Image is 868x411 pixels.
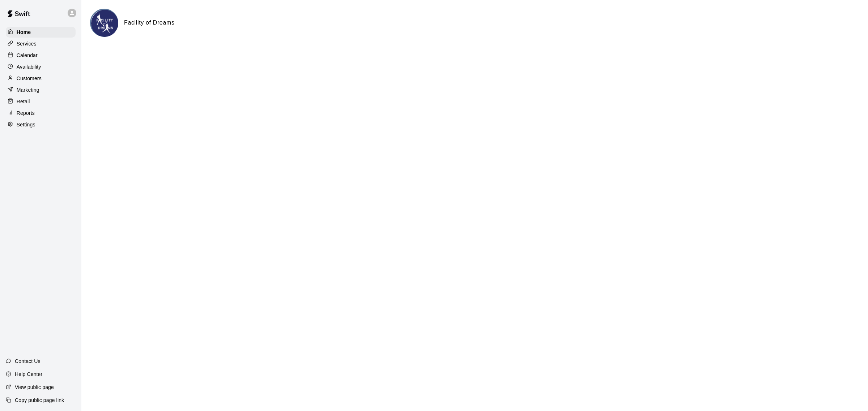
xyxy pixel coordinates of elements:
[6,73,76,84] a: Customers
[17,29,31,36] p: Home
[17,40,37,47] p: Services
[6,38,76,49] a: Services
[15,358,41,365] p: Contact Us
[6,85,76,95] a: Marketing
[17,75,42,82] p: Customers
[15,397,64,404] p: Copy public page link
[124,18,175,27] h6: Facility of Dreams
[17,109,35,117] p: Reports
[17,63,41,70] p: Availability
[6,27,76,38] a: Home
[15,384,54,391] p: View public page
[15,371,42,378] p: Help Center
[6,61,76,72] a: Availability
[6,96,76,107] a: Retail
[6,119,76,130] a: Settings
[17,52,38,59] p: Calendar
[17,98,30,105] p: Retail
[6,50,76,61] a: Calendar
[6,108,76,118] a: Reports
[91,10,118,37] img: Facility of Dreams logo
[17,121,35,128] p: Settings
[17,86,39,94] p: Marketing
